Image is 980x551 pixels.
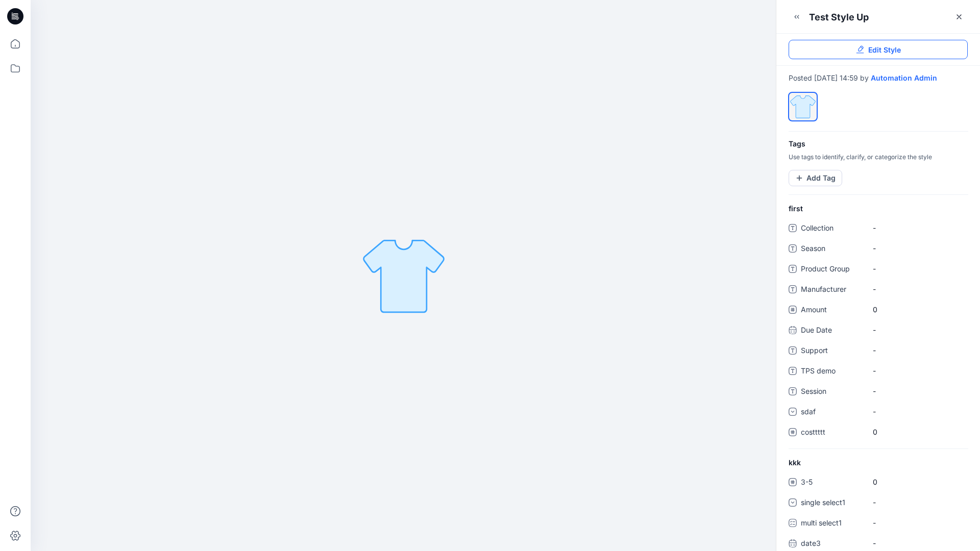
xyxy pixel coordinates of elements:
[359,231,448,320] img: test style up
[801,385,862,399] span: Session
[873,538,961,548] span: -
[789,92,817,121] div: Colorway 1
[801,365,862,379] span: TPS demo
[873,477,961,487] span: 0
[776,140,980,148] h4: Tags
[873,515,888,530] div: -
[809,11,869,23] div: test style up
[801,222,862,236] span: Collection
[789,74,968,82] div: Posted [DATE] 14:59 by
[776,153,980,162] p: Use tags to identify, clarify, or categorize the style
[951,9,967,25] a: Close Style Presentation
[789,170,842,186] button: Add Tag
[789,203,803,214] span: first
[801,517,862,531] span: multi select1
[873,365,961,376] span: -
[873,497,888,508] div: -
[801,344,862,359] span: Support
[789,9,805,25] button: Minimize
[789,40,968,59] a: Edit Style
[873,304,961,315] span: 0
[801,283,862,297] span: Manufacturer
[873,324,961,335] span: -
[801,406,862,420] span: sdaf
[873,345,961,356] span: -
[873,243,961,254] span: -
[868,44,901,55] span: Edit Style
[801,476,862,490] span: 3-5
[873,284,961,294] span: -
[801,242,862,257] span: Season
[873,263,961,274] span: -
[801,496,862,511] span: single select1
[871,74,937,82] a: Automation Admin
[789,457,801,468] span: kkk
[801,304,862,318] span: Amount
[873,386,961,396] span: -
[801,426,862,440] span: costtttt
[801,324,862,338] span: Due Date
[873,406,888,417] div: -
[873,427,961,437] span: 0
[873,222,961,233] span: -
[801,263,862,277] span: Product Group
